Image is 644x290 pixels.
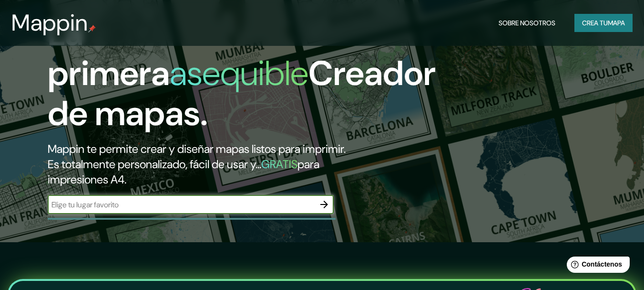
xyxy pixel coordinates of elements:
[48,141,346,156] font: Mappin te permite crear y diseñar mapas listos para imprimir.
[574,14,633,32] button: Crea tumapa
[88,25,96,32] img: pin de mapeo
[48,157,319,187] font: para impresiones A4.
[48,51,436,136] font: Creador de mapas.
[48,11,170,96] font: La primera
[170,51,308,96] font: asequible
[499,19,555,27] font: Sobre nosotros
[495,14,559,32] button: Sobre nosotros
[48,157,261,172] font: Es totalmente personalizado, fácil de usar y...
[559,253,634,279] iframe: Lanzador de widgets de ayuda
[261,157,297,172] font: GRATIS
[48,199,315,210] input: Elige tu lugar favorito
[582,19,608,27] font: Crea tu
[11,8,88,38] font: Mappin
[608,19,625,27] font: mapa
